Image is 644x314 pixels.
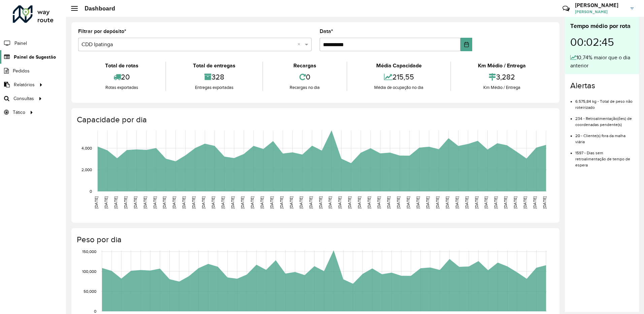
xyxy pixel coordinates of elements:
text: [DATE] [221,196,225,209]
span: Painel [14,40,27,47]
li: 20 - Cliente(s) fora da malha viária [575,128,634,145]
label: Data [320,27,333,35]
h3: [PERSON_NAME] [575,2,625,8]
div: Entregas exportadas [168,84,261,91]
text: [DATE] [260,196,264,209]
text: [DATE] [143,196,147,209]
div: Km Médio / Entrega [453,84,551,91]
div: Total de entregas [168,62,261,70]
text: [DATE] [123,196,128,209]
text: [DATE] [172,196,176,209]
text: [DATE] [347,196,352,209]
text: [DATE] [94,196,98,209]
text: [DATE] [464,196,469,209]
div: Rotas exportadas [80,84,164,91]
h2: Dashboard [78,5,115,12]
li: 6.575,84 kg - Total de peso não roteirizado [575,93,634,111]
text: 50,000 [84,289,96,293]
text: 4,000 [82,146,92,150]
text: [DATE] [474,196,479,209]
text: [DATE] [114,196,118,209]
text: [DATE] [406,196,410,209]
text: [DATE] [182,196,186,209]
div: Recargas no dia [265,84,345,91]
text: 150,000 [82,249,96,254]
text: [DATE] [191,196,196,209]
text: [DATE] [455,196,459,209]
span: [PERSON_NAME] [575,9,625,15]
span: Painel de Sugestão [14,54,56,61]
text: 0 [94,309,96,313]
text: [DATE] [328,196,332,209]
text: [DATE] [377,196,381,209]
h4: Alertas [570,81,634,91]
text: 0 [90,189,92,193]
text: [DATE] [269,196,274,209]
text: [DATE] [240,196,245,209]
div: Total de rotas [80,62,164,70]
text: [DATE] [289,196,293,209]
text: [DATE] [337,196,342,209]
div: 20 [80,70,164,84]
text: [DATE] [279,196,284,209]
text: [DATE] [367,196,371,209]
text: [DATE] [533,196,537,209]
text: [DATE] [357,196,361,209]
text: [DATE] [309,196,313,209]
text: [DATE] [493,196,498,209]
span: Clear all [297,40,303,49]
div: 3,282 [453,70,551,84]
span: Relatórios [14,81,35,88]
text: [DATE] [153,196,157,209]
text: [DATE] [484,196,488,209]
span: Tático [13,109,25,116]
text: [DATE] [396,196,400,209]
text: [DATE] [104,196,108,209]
h4: Capacidade por dia [77,115,553,125]
text: [DATE] [445,196,449,209]
h4: Peso por dia [77,235,553,245]
text: [DATE] [503,196,508,209]
text: [DATE] [211,196,215,209]
text: [DATE] [435,196,440,209]
div: 328 [168,70,261,84]
div: Tempo médio por rota [570,22,634,31]
text: [DATE] [162,196,166,209]
div: Recargas [265,62,345,70]
div: 10,74% maior que o dia anterior [570,54,634,70]
label: Filtrar por depósito [78,27,126,35]
span: Consultas [13,95,34,102]
text: [DATE] [542,196,547,209]
button: Choose Date [460,38,472,51]
a: Contato Rápido [559,1,573,16]
text: [DATE] [133,196,137,209]
text: 2,000 [82,167,92,172]
li: 1597 - Dias sem retroalimentação de tempo de espera [575,145,634,168]
text: [DATE] [425,196,430,209]
div: Km Médio / Entrega [453,62,551,70]
text: [DATE] [416,196,420,209]
text: [DATE] [299,196,303,209]
text: [DATE] [201,196,205,209]
text: [DATE] [513,196,517,209]
text: [DATE] [318,196,323,209]
div: 215,55 [349,70,449,84]
div: Média de ocupação no dia [349,84,449,91]
div: 00:02:45 [570,31,634,54]
span: Pedidos [13,67,30,74]
text: [DATE] [523,196,527,209]
div: 0 [265,70,345,84]
text: 100,000 [82,269,96,274]
text: [DATE] [386,196,391,209]
text: [DATE] [230,196,235,209]
text: [DATE] [250,196,254,209]
div: Média Capacidade [349,62,449,70]
li: 234 - Retroalimentação(ões) de coordenadas pendente(s) [575,111,634,128]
